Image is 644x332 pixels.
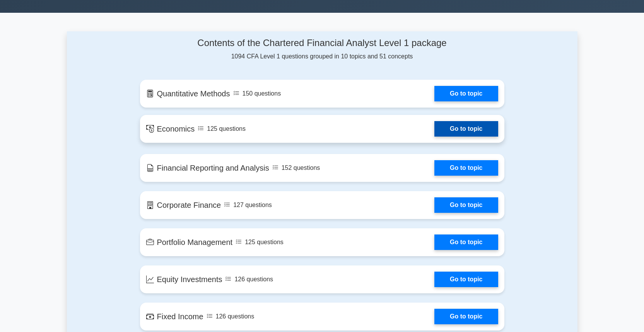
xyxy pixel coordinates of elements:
a: Go to topic [434,121,498,137]
h4: Contents of the Chartered Financial Analyst Level 1 package [140,38,504,49]
a: Go to topic [434,160,498,176]
a: Go to topic [434,197,498,213]
div: 1094 CFA Level 1 questions grouped in 10 topics and 51 concepts [140,38,504,61]
a: Go to topic [434,234,498,250]
a: Go to topic [434,272,498,287]
a: Go to topic [434,86,498,101]
a: Go to topic [434,309,498,324]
